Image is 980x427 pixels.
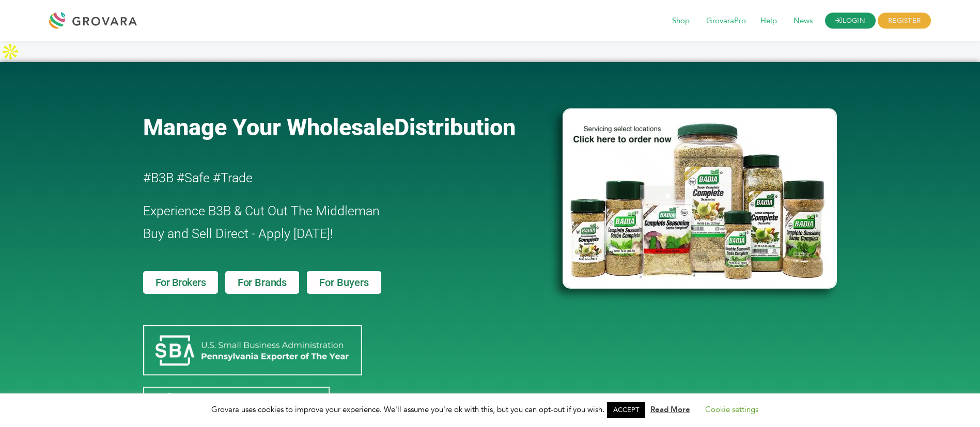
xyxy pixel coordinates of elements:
[607,402,645,418] a: ACCEPT
[143,226,333,241] span: Buy and Sell Direct - Apply [DATE]!
[307,271,381,294] a: For Buyers
[143,203,380,218] span: Experience B3B & Cut Out The Middleman
[878,13,931,29] span: REGISTER
[753,11,784,31] span: Help
[319,277,369,288] span: For Buyers
[699,11,753,31] span: GrovaraPro
[394,114,516,141] span: Distribution
[699,15,753,27] a: GrovaraPro
[225,271,299,294] a: For Brands
[665,15,697,27] a: Shop
[786,15,820,27] a: News
[155,277,206,288] span: For Brokers
[211,404,769,415] span: Grovara uses cookies to improve your experience. We'll assume you're ok with this, but you can op...
[143,114,394,141] span: Manage Your Wholesale
[143,167,504,189] h2: #B3B #Safe #Trade
[143,114,546,141] a: Manage Your WholesaleDistribution
[705,404,758,415] a: Cookie settings
[143,271,219,294] a: For Brokers
[650,404,690,415] a: Read More
[786,11,820,31] span: News
[238,277,287,288] span: For Brands
[665,11,697,31] span: Shop
[753,15,784,27] a: Help
[825,13,876,29] a: LOGIN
